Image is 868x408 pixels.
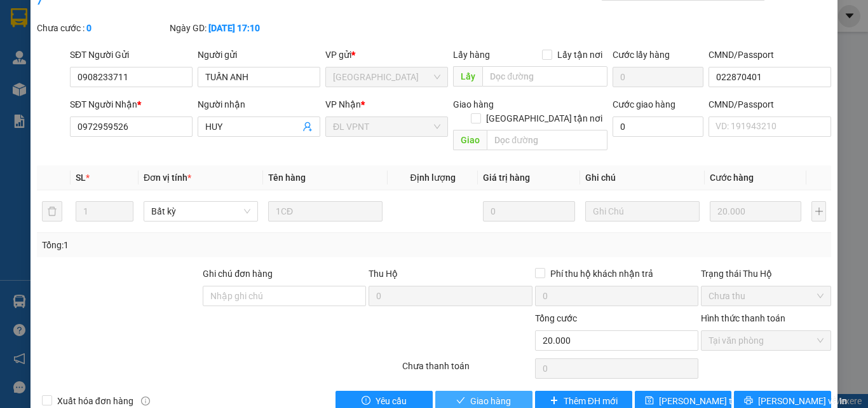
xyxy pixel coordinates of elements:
div: Chưa thanh toán [401,359,534,381]
button: plus [811,201,826,222]
span: save [645,396,654,406]
label: Hình thức thanh toán [701,313,785,323]
div: Chưa cước : [37,21,167,35]
span: Lấy hàng [453,50,490,60]
div: Trạng thái Thu Hộ [701,267,831,281]
span: Thu Hộ [369,269,398,279]
div: Tổng: 1 [42,238,336,252]
input: Dọc đường [487,130,607,150]
button: delete [42,201,62,222]
span: [PERSON_NAME] thay đổi [659,394,761,408]
input: Dọc đường [482,66,607,87]
span: ĐL VPNT [333,117,440,136]
input: Cước giao hàng [613,116,703,137]
span: Đơn vị tính [144,172,191,183]
span: Thêm ĐH mới [564,394,618,408]
label: Cước lấy hàng [613,50,670,60]
span: check [456,396,465,406]
div: Người gửi [198,48,320,62]
span: Lấy tận nơi [552,48,607,62]
input: VD: Bàn, Ghế [268,201,383,222]
span: printer [744,396,753,406]
span: user-add [302,122,313,132]
label: Cước giao hàng [613,99,675,109]
span: Giao hàng [453,99,494,109]
div: VP gửi [325,48,448,62]
div: CMND/Passport [709,48,831,62]
div: CMND/Passport [709,97,831,111]
span: Tên hàng [268,172,306,183]
div: SĐT Người Nhận [70,97,193,111]
b: [DATE] 17:10 [208,23,260,33]
span: Định lượng [410,172,455,183]
input: 0 [710,201,801,222]
span: Giao [453,130,487,150]
span: Tại văn phòng [709,331,824,350]
div: Người nhận [198,97,320,111]
span: VP Nhận [325,99,361,109]
span: exclamation-circle [362,396,370,406]
span: Yêu cầu [376,394,407,408]
div: SĐT Người Gửi [70,48,193,62]
div: Ngày GD: [170,21,300,35]
span: plus [550,396,559,406]
span: SL [76,172,86,183]
span: ĐL Quận 5 [333,67,440,87]
th: Ghi chú [580,165,705,190]
span: Giao hàng [470,394,511,408]
span: Cước hàng [710,172,754,183]
span: Giá trị hàng [483,172,530,183]
span: [GEOGRAPHIC_DATA] tận nơi [481,111,607,125]
input: 0 [483,201,574,222]
span: Lấy [453,66,482,87]
input: Ghi Chú [585,201,700,222]
span: [PERSON_NAME] và In [758,394,847,408]
input: Ghi chú đơn hàng [203,286,366,306]
input: Cước lấy hàng [613,67,703,87]
span: Tổng cước [535,313,577,323]
b: 0 [86,23,92,33]
label: Ghi chú đơn hàng [203,269,273,279]
span: Xuất hóa đơn hàng [52,394,139,408]
span: Chưa thu [709,286,824,306]
span: info-circle [141,397,150,405]
span: Bất kỳ [151,202,250,221]
span: Phí thu hộ khách nhận trả [545,267,658,281]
